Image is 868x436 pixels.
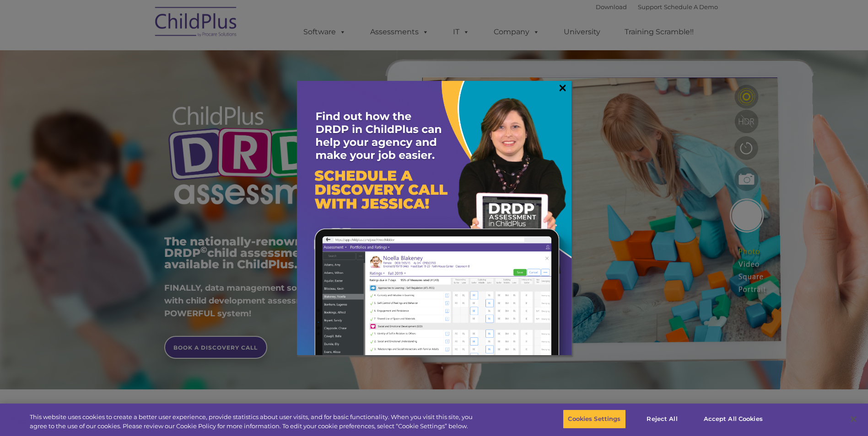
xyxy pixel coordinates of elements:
button: Accept All Cookies [699,409,768,429]
div: This website uses cookies to create a better user experience, provide statistics about user visit... [30,413,477,431]
button: Cookies Settings [563,409,625,429]
button: Reject All [634,409,691,429]
a: × [557,83,568,92]
button: Close [843,409,863,429]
